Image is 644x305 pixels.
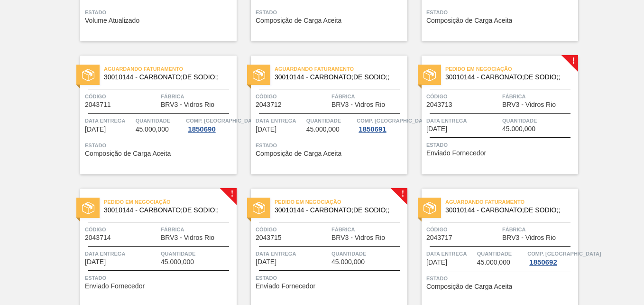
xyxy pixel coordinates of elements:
[426,249,475,258] span: Data entrega
[331,249,405,258] span: Quantidade
[331,225,405,234] span: Fábrica
[256,258,276,266] span: 10/10/2025
[161,249,234,258] span: Quantidade
[104,197,237,207] span: Pedido em Negociação
[256,116,304,125] span: Data entrega
[502,225,576,234] span: Fábrica
[527,249,601,258] span: Comp. Carga
[161,225,234,234] span: Fábrica
[256,141,405,150] span: Status
[502,125,535,133] span: 45.000,000
[426,116,500,125] span: Data entrega
[161,234,214,241] span: BRV3 - Vidros Rio
[66,56,237,174] a: estadoAguardando Faturamento30010144 - CARBONATO;DE SODIO;;Código2043711FábricaBRV3 - Vidros RioD...
[82,69,94,81] img: estado
[256,92,329,101] span: Código
[306,116,355,125] span: Quantidade
[85,150,171,157] span: Composição de Carga Aceita
[423,69,436,81] img: estado
[256,283,315,290] span: Enviado Fornecedor
[85,283,145,290] span: Enviado Fornecedor
[477,249,525,258] span: Quantidade
[161,92,234,101] span: Fábrica
[426,225,500,234] span: Código
[407,56,578,174] a: !estadoPedido em Negociação30010144 - CARBONATO;DE SODIO;;Código2043713FábricaBRV3 - Vidros RioDa...
[423,202,436,214] img: estado
[253,202,265,214] img: estado
[445,64,578,74] span: Pedido em Negociação
[426,259,447,266] span: 11/10/2025
[426,8,576,17] span: Status
[502,92,576,101] span: Fábrica
[275,207,400,214] span: 30010144 - CARBONATO;DE SODIO;;
[85,225,158,234] span: Código
[426,17,512,24] span: Composição de Carga Aceita
[85,234,111,241] span: 2043714
[256,101,282,108] span: 2043712
[527,249,576,266] a: Comp. [GEOGRAPHIC_DATA]1850692
[256,234,282,241] span: 2043715
[426,274,576,283] span: Status
[256,273,405,283] span: Status
[256,150,341,157] span: Composição de Carga Aceita
[161,258,194,266] span: 45.000,000
[85,92,158,101] span: Código
[186,116,259,125] span: Comp. Carga
[104,74,229,81] span: 30010144 - CARBONATO;DE SODIO;;
[426,140,576,150] span: Status
[186,116,234,133] a: Comp. [GEOGRAPHIC_DATA]1850690
[426,101,452,108] span: 2043713
[357,116,405,133] a: Comp. [GEOGRAPHIC_DATA]1850691
[85,101,111,108] span: 2043711
[331,258,365,266] span: 45.000,000
[136,126,169,133] span: 45.000,000
[253,69,265,81] img: estado
[275,64,407,74] span: Aguardando Faturamento
[85,17,139,24] span: Volume Atualizado
[256,126,276,133] span: 08/10/2025
[104,64,237,74] span: Aguardando Faturamento
[527,258,559,266] div: 1850692
[256,17,341,24] span: Composição de Carga Aceita
[502,101,556,108] span: BRV3 - Vidros Rio
[426,234,452,241] span: 2043717
[161,101,214,108] span: BRV3 - Vidros Rio
[82,202,94,214] img: estado
[85,141,234,150] span: Status
[357,116,430,125] span: Comp. Carga
[426,125,447,133] span: 08/10/2025
[357,125,388,133] div: 1850691
[331,234,385,241] span: BRV3 - Vidros Rio
[331,92,405,101] span: Fábrica
[477,259,510,266] span: 45.000,000
[275,74,400,81] span: 30010144 - CARBONATO;DE SODIO;;
[237,56,407,174] a: estadoAguardando Faturamento30010144 - CARBONATO;DE SODIO;;Código2043712FábricaBRV3 - Vidros RioD...
[85,8,234,17] span: Status
[104,207,229,214] span: 30010144 - CARBONATO;DE SODIO;;
[306,126,340,133] span: 45.000,000
[85,116,133,125] span: Data entrega
[85,249,158,258] span: Data entrega
[256,249,329,258] span: Data entrega
[275,197,407,207] span: Pedido em Negociação
[256,8,405,17] span: Status
[502,234,556,241] span: BRV3 - Vidros Rio
[85,126,106,133] span: 07/10/2025
[445,74,570,81] span: 30010144 - CARBONATO;DE SODIO;;
[426,283,512,290] span: Composição de Carga Aceita
[136,116,184,125] span: Quantidade
[85,258,106,266] span: 09/10/2025
[186,125,217,133] div: 1850690
[331,101,385,108] span: BRV3 - Vidros Rio
[256,225,329,234] span: Código
[445,197,578,207] span: Aguardando Faturamento
[445,207,570,214] span: 30010144 - CARBONATO;DE SODIO;;
[426,92,500,101] span: Código
[426,150,486,157] span: Enviado Fornecedor
[85,273,234,283] span: Status
[502,116,576,125] span: Quantidade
